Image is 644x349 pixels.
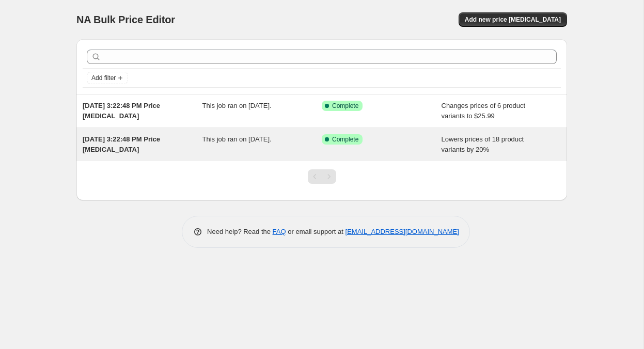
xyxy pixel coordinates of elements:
a: FAQ [273,228,286,235]
span: or email support at [286,228,345,235]
button: Add filter [87,72,128,84]
span: Complete [332,135,358,144]
nav: Pagination [308,169,336,184]
span: [DATE] 3:22:48 PM Price [MEDICAL_DATA] [83,135,160,153]
a: [EMAIL_ADDRESS][DOMAIN_NAME] [345,228,459,235]
span: This job ran on [DATE]. [202,135,272,143]
span: This job ran on [DATE]. [202,102,272,109]
span: NA Bulk Price Editor [76,14,175,25]
span: Add new price [MEDICAL_DATA] [465,15,561,24]
span: Need help? Read the [207,228,273,235]
span: Complete [332,102,358,110]
button: Add new price [MEDICAL_DATA] [459,12,567,27]
span: Changes prices of 6 product variants to $25.99 [442,102,526,120]
span: Add filter [91,74,116,82]
span: Lowers prices of 18 product variants by 20% [442,135,524,153]
span: [DATE] 3:22:48 PM Price [MEDICAL_DATA] [83,102,160,120]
